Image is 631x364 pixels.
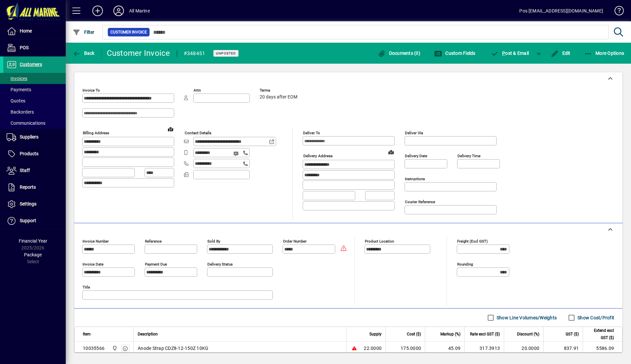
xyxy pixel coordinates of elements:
td: 837.91 [543,342,583,355]
a: Suppliers [3,129,66,145]
span: Customers [20,62,42,67]
mat-label: Sold by [207,239,220,244]
span: POS [20,45,29,50]
span: Supply [369,331,382,338]
span: Quotes [7,98,25,103]
mat-label: Attn [194,88,201,93]
button: Back [71,47,96,59]
td: 45.09 [425,342,464,355]
span: Support [20,218,36,223]
td: 20.0000 [504,342,543,355]
span: Port Road [110,345,118,352]
mat-label: Deliver To [303,131,320,135]
span: Documents (0) [378,51,420,56]
a: Payments [3,84,66,95]
mat-label: Delivery status [207,262,233,267]
mat-label: Delivery date [405,154,427,158]
span: Products [20,151,38,156]
a: Products [3,146,66,162]
label: Show Cost/Profit [576,314,614,321]
span: Extend excl GST ($) [587,327,614,341]
span: Invoices [7,76,27,81]
a: Backorders [3,106,66,118]
a: Communications [3,118,66,129]
button: Documents (0) [376,47,422,59]
span: More Options [584,51,624,56]
a: Settings [3,196,66,212]
mat-label: Deliver via [405,131,423,135]
span: Markup (%) [440,331,460,338]
mat-label: Title [82,285,90,289]
span: 20 days after EOM [260,95,297,100]
app-page-header-button: Back [66,47,102,59]
span: Edit [551,51,571,56]
span: GST ($) [566,331,579,338]
mat-label: Invoice To [82,88,100,93]
button: Custom Fields [432,47,477,59]
span: 22.0000 [364,345,382,352]
span: Financial Year [19,238,47,244]
div: 10035566 [83,345,105,352]
span: Settings [20,201,36,206]
span: ost & Email [491,51,529,56]
span: Item [83,331,91,338]
a: View on map [386,147,396,157]
span: Custom Fields [434,51,476,56]
mat-label: Courier Reference [405,200,435,204]
a: Home [3,23,66,39]
span: Payments [7,87,31,92]
mat-label: Payment due [145,262,167,267]
a: Support [3,213,66,229]
button: Edit [549,47,572,59]
mat-label: Reference [145,239,162,244]
span: Rate excl GST ($) [470,331,500,338]
div: Pos [EMAIL_ADDRESS][DOMAIN_NAME] [519,6,603,16]
mat-label: Rounding [457,262,473,267]
span: Backorders [7,109,34,115]
a: Quotes [3,95,66,106]
button: Profile [108,5,129,17]
a: Reports [3,179,66,196]
label: Show Line Volumes/Weights [495,314,557,321]
span: Customer Invoice [110,29,147,35]
span: Back [73,51,95,56]
div: #348451 [184,48,205,59]
a: Staff [3,162,66,179]
span: Reports [20,184,36,190]
mat-label: Invoice date [82,262,104,267]
a: POS [3,40,66,56]
a: Knowledge Base [610,1,623,23]
mat-label: Instructions [405,177,425,181]
button: Send SMS [229,146,245,161]
td: 175.0000 [386,342,425,355]
span: Terms [260,88,299,93]
mat-label: Product location [365,239,394,244]
span: P [502,51,505,56]
td: 5586.09 [583,342,622,355]
mat-label: Freight (excl GST) [457,239,488,244]
mat-label: Order number [283,239,307,244]
span: Description [138,331,158,338]
span: Unposted [216,51,236,55]
span: Discount (%) [517,331,539,338]
button: Filter [71,26,96,38]
a: Invoices [3,73,66,84]
span: Package [24,252,42,257]
div: Customer Invoice [107,48,170,58]
button: Add [87,5,108,17]
span: Suppliers [20,134,38,139]
button: Post & Email [488,47,532,59]
div: 317.3913 [469,345,500,352]
span: Filter [73,30,95,35]
span: Communications [7,120,45,126]
mat-label: Invoice number [82,239,109,244]
button: More Options [583,47,626,59]
a: View on map [165,124,176,134]
span: Cost ($) [407,331,421,338]
div: All Marine [129,6,150,16]
span: Staff [20,168,30,173]
span: Home [20,28,32,33]
mat-label: Delivery time [457,154,480,158]
span: Anode Strap CDZ8-12-150Z 10KG [138,345,208,352]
